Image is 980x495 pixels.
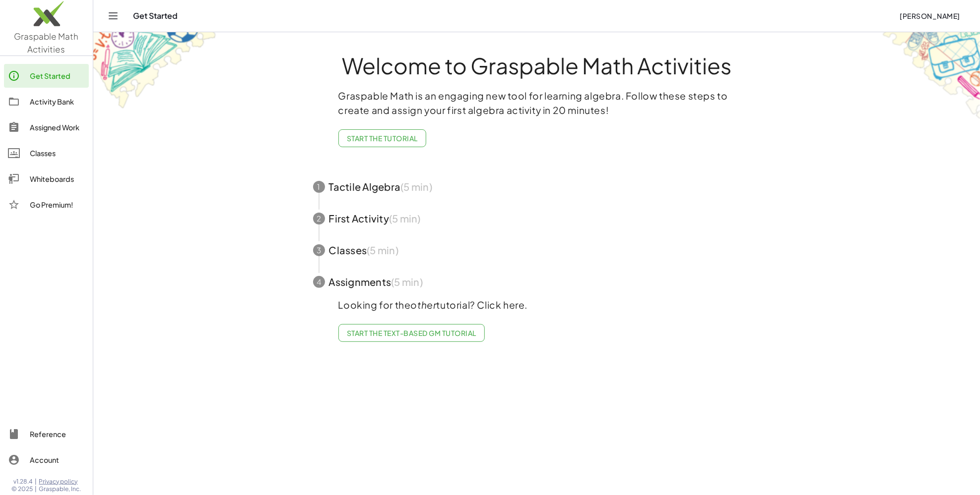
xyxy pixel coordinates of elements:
[14,31,79,55] span: Graspable Math Activities
[4,115,89,139] a: Assigned Work
[39,485,81,493] span: Graspable, Inc.
[347,329,476,337] span: Start the Text-based GM Tutorial
[4,90,89,113] a: Activity Bank
[313,213,325,224] div: 2
[338,129,426,147] button: Start the Tutorial
[4,448,89,472] a: Account
[30,121,85,133] div: Assigned Work
[4,64,89,88] a: Get Started
[30,454,85,466] div: Account
[93,31,217,110] img: get-started-bg-ul-Ceg4j33I.png
[30,96,85,108] div: Activity Bank
[12,485,33,493] span: © 2025
[14,478,33,486] span: v1.28.4
[900,11,960,20] span: [PERSON_NAME]
[301,203,773,234] button: 2First Activity(5 min)
[301,234,773,266] button: 3Classes(5 min)
[30,70,85,82] div: Get Started
[4,422,89,446] a: Reference
[313,244,325,256] div: 3
[347,134,418,143] span: Start the Tutorial
[30,428,85,440] div: Reference
[295,54,779,77] h1: Welcome to Graspable Math Activities
[338,298,735,312] p: Looking for the tutorial? Click here.
[30,147,85,159] div: Classes
[301,266,773,298] button: 4Assignments(5 min)
[338,89,735,117] p: Graspable Math is an engaging new tool for learning algebra. Follow these steps to create and ass...
[30,199,85,211] div: Go Premium!
[35,485,37,493] span: |
[30,173,85,185] div: Whiteboards
[105,8,121,24] button: Toggle navigation
[338,324,485,342] a: Start the Text-based GM Tutorial
[411,299,437,311] em: other
[313,276,325,288] div: 4
[39,478,81,486] a: Privacy policy
[892,7,968,25] button: [PERSON_NAME]
[313,181,325,193] div: 1
[4,141,89,165] a: Classes
[4,167,89,191] a: Whiteboards
[301,171,773,203] button: 1Tactile Algebra(5 min)
[35,478,37,486] span: |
